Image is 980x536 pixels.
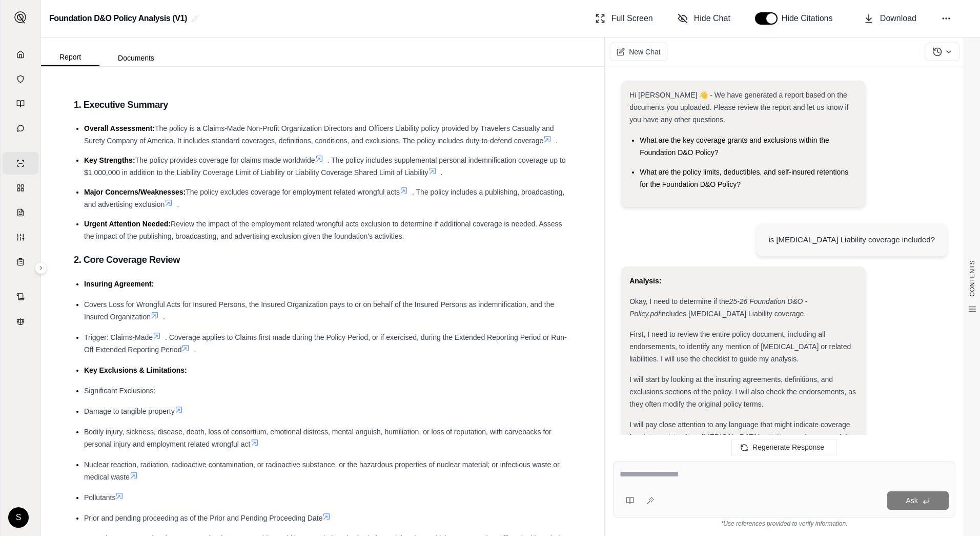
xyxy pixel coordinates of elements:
[49,9,187,28] h2: Foundation D&O Policy Analysis (V1)
[84,220,562,240] span: Review the impact of the employment related wrongful acts exclusion to determine if additional co...
[629,47,660,57] span: New Chat
[782,12,839,25] span: Hide Citations
[84,407,175,415] span: Damage to tangible property
[41,49,99,66] button: Report
[84,124,155,132] span: Overall Assessment:
[84,333,153,341] span: Trigger: Claims-Made
[84,514,322,522] span: Prior and pending proceeding as of the Prior and Pending Proceeding Date
[186,188,400,196] span: The policy excludes coverage for employment related wrongful acts
[629,91,848,124] span: Hi [PERSON_NAME] 👋 - We have generated a report based on the documents you uploaded. Please revie...
[84,387,155,395] span: Significant Exclusions:
[629,330,851,363] span: First, I need to review the entire policy document, including all endorsements, to identify any m...
[74,251,571,269] h3: 2. Core Coverage Review
[84,188,186,196] span: Major Concerns/Weaknesses:
[629,420,850,453] span: I will pay close attention to any language that might indicate coverage for claims arising from [...
[3,68,38,90] a: Documents Vault
[673,8,734,29] button: Hide Chat
[613,518,955,528] div: *Use references provided to verify information.
[84,220,171,228] span: Urgent Attention Needed:
[135,156,315,164] span: The policy provides coverage for claims made worldwide
[887,491,949,510] button: Ask
[84,156,566,177] span: . The policy includes supplemental personal indemnification coverage up to $1,000,000 in addition...
[3,310,38,333] a: Legal Search Engine
[3,92,38,115] a: Prompt Library
[84,461,560,481] span: Nuclear reaction, radiation, radioactive contamination, or radioactive substance, or the hazardou...
[84,300,554,321] span: Covers Loss for Wrongful Acts for Insured Persons, the Insured Organization pays to or on behalf ...
[84,366,187,374] span: Key Exclusions & Limitations:
[629,375,856,408] span: I will start by looking at the insuring agreements, definitions, and exclusions sections of the p...
[3,251,38,273] a: Coverage Table
[35,262,47,274] button: Expand sidebar
[660,310,806,318] span: includes [MEDICAL_DATA] Liability coverage.
[84,428,552,448] span: Bodily injury, sickness, disease, death, loss of consortium, emotional distress, mental anguish, ...
[731,439,837,455] button: Regenerate Response
[629,277,661,285] strong: Analysis:
[3,285,38,308] a: Contract Analysis
[3,43,38,66] a: Home
[10,7,31,28] button: Expand sidebar
[860,8,921,29] button: Download
[74,95,571,114] h3: 1. Executive Summary
[629,297,729,305] span: Okay, I need to determine if the
[3,177,38,199] a: Policy Comparisons
[610,43,667,61] button: New Chat
[968,260,976,297] span: CONTENTS
[3,152,38,175] a: Single Policy
[880,12,916,25] span: Download
[556,137,558,145] span: .
[84,156,135,164] span: Key Strengths:
[611,12,653,25] span: Full Screen
[8,507,29,528] div: S
[84,493,115,502] span: Pollutants
[752,443,824,451] span: Regenerate Response
[84,280,154,288] span: Insuring Agreement:
[694,12,730,25] span: Hide Chat
[629,297,807,318] em: 25-26 Foundation D&O - Policy.pdf
[14,11,27,24] img: Expand sidebar
[441,168,443,177] span: .
[84,124,554,145] span: The policy is a Claims-Made Non-Profit Organization Directors and Officers Liability policy provi...
[640,168,848,188] span: What are the policy limits, deductibles, and self-insured retentions for the Foundation D&O Policy?
[591,8,657,29] button: Full Screen
[194,346,196,354] span: .
[768,234,935,246] div: is [MEDICAL_DATA] Liability coverage included?
[3,201,38,224] a: Claim Coverage
[640,136,829,157] span: What are the key coverage grants and exclusions within the Foundation D&O Policy?
[84,333,567,354] span: . Coverage applies to Claims first made during the Policy Period, or if exercised, during the Ext...
[99,50,173,66] button: Documents
[906,496,917,505] span: Ask
[177,200,179,208] span: .
[3,226,38,248] a: Custom Report
[3,117,38,140] a: Chat
[163,313,165,321] span: .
